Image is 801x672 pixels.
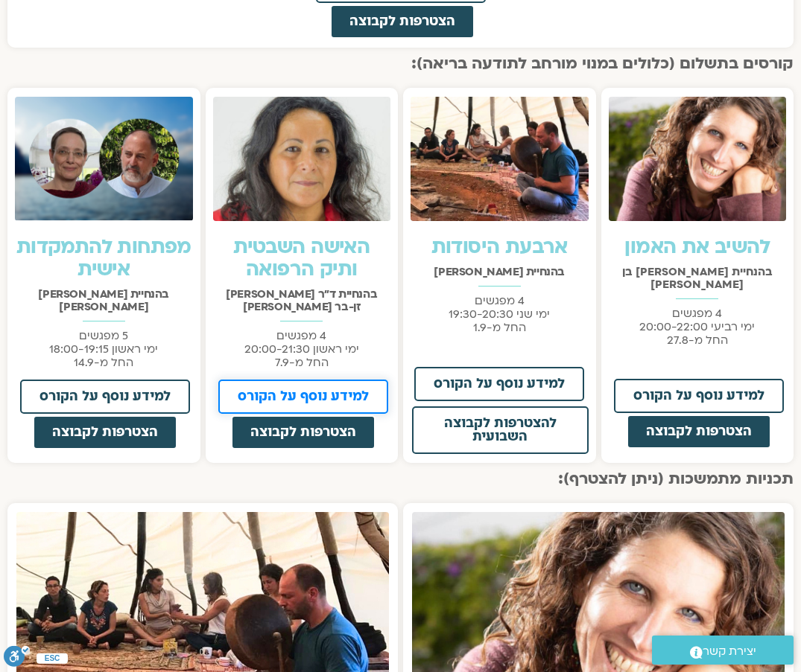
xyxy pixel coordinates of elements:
[33,415,177,449] a: הצטרפות לקבוצה
[238,390,369,403] span: למידע נוסף על הקורס
[74,355,133,370] span: החל מ-14.9
[609,307,787,347] p: 4 מפגשים ימי רביעי 20:00-22:00 החל מ-27.8
[275,355,329,370] span: החל מ-7.9
[414,367,584,401] a: למידע נוסף על הקורס
[652,636,794,665] a: יצירת קשר
[7,470,794,488] h2: תכניות מתמשכות (ניתן להצטרף):
[473,320,526,335] span: החל מ-1.9
[614,379,784,413] a: למידע נוסף על הקורס
[233,234,370,283] a: האישה השבטית ותיק הרפואה
[434,377,565,391] span: למידע נוסף על הקורס
[250,426,356,439] span: הצטרפות לקבוצה
[349,15,455,28] span: הצטרפות לקבוצה
[624,234,770,260] a: להשיב את האמון
[330,4,475,39] a: הצטרפות לקבוצה
[231,415,376,449] a: הצטרפות לקבוצה
[16,234,191,283] a: מפתחות להתמקדות אישית
[15,329,193,369] p: 5 מפגשים ימי ראשון 18:00-19:15
[646,425,752,438] span: הצטרפות לקבוצה
[633,389,764,403] span: למידע נוסף על הקורס
[218,380,388,414] a: למידע נוסף על הקורס
[411,294,589,334] p: 4 מפגשים ימי שני 19:30-20:30
[20,380,190,414] a: למידע נוסף על הקורס
[15,288,193,313] h2: בהנחיית [PERSON_NAME] [PERSON_NAME]
[411,266,589,278] h2: בהנחיית [PERSON_NAME]
[52,426,158,439] span: הצטרפות לקבוצה
[609,266,787,291] h2: בהנחיית [PERSON_NAME] בן [PERSON_NAME]
[213,329,391,369] p: 4 מפגשים ימי ראשון 20:00-21:30
[7,55,794,73] h2: קורסים בתשלום (כלולים במנוי מורחב לתודעה בריאה):
[431,234,568,260] a: ארבעת היסודות
[703,641,756,662] span: יצירת קשר
[412,406,589,454] a: להצטרפות לקבוצה השבועית
[627,415,771,449] a: הצטרפות לקבוצה
[213,288,391,313] h2: בהנחיית ד"ר [PERSON_NAME] זן-בר [PERSON_NAME]
[39,390,171,403] span: למידע נוסף על הקורס
[422,417,578,444] span: להצטרפות לקבוצה השבועית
